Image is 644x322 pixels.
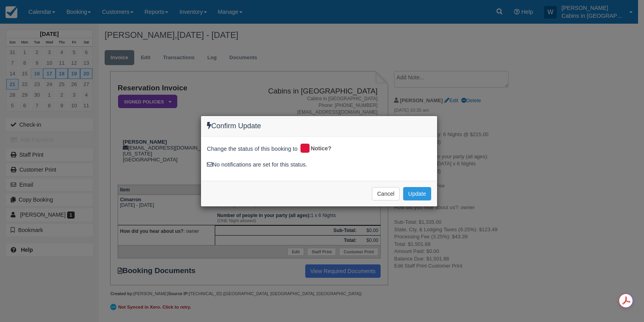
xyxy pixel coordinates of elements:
[207,122,431,130] h4: Confirm Update
[207,145,298,155] span: Change the status of this booking to
[403,187,431,200] button: Update
[207,161,431,169] div: No notifications are set for this status.
[372,187,400,200] button: Cancel
[299,142,337,155] div: Notice?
